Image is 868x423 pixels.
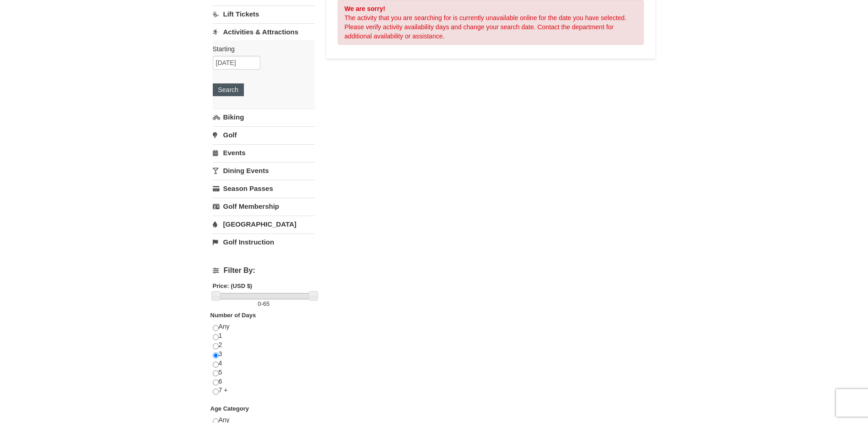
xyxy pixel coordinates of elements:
[258,300,261,307] span: 0
[213,266,315,275] h4: Filter By:
[213,44,308,54] label: Starting
[213,126,315,143] a: Golf
[213,322,315,404] div: Any 1 2 3 4 5 6 7 +
[213,108,315,125] a: Biking
[345,5,385,12] strong: We are sorry!
[213,144,315,161] a: Events
[213,5,315,22] a: Lift Tickets
[213,282,253,289] strong: Price: (USD $)
[210,312,256,319] strong: Number of Days
[213,198,315,215] a: Golf Membership
[213,180,315,197] a: Season Passes
[263,300,270,307] span: 65
[213,83,244,96] button: Search
[213,23,315,40] a: Activities & Attractions
[210,405,249,412] strong: Age Category
[213,299,315,309] label: -
[213,162,315,179] a: Dining Events
[213,233,315,250] a: Golf Instruction
[213,216,315,233] a: [GEOGRAPHIC_DATA]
